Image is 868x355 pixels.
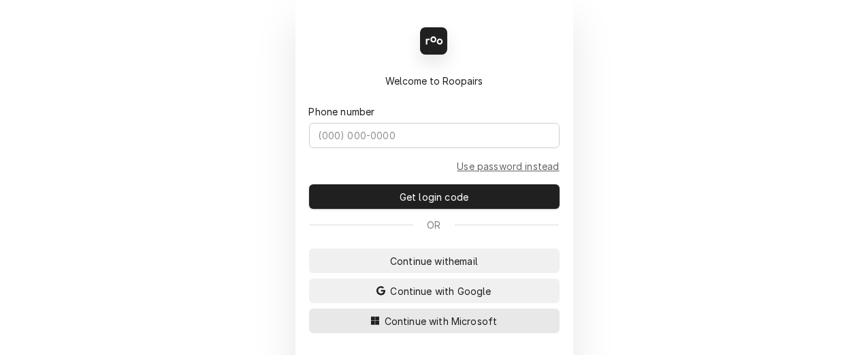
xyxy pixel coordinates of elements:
[309,74,560,88] div: Welcome to Roopairs
[382,314,500,328] span: Continue with Microsoft
[309,123,560,148] input: (000) 000-0000
[457,159,559,173] a: Go to Phone and password form
[397,190,471,204] span: Get login code
[309,104,375,119] label: Phone number
[309,218,560,232] div: Or
[309,279,560,303] button: Continue with Google
[309,248,560,273] button: Continue withemail
[387,254,481,268] span: Continue with email
[387,284,494,298] span: Continue with Google
[309,309,560,333] button: Continue with Microsoft
[309,184,560,209] button: Get login code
